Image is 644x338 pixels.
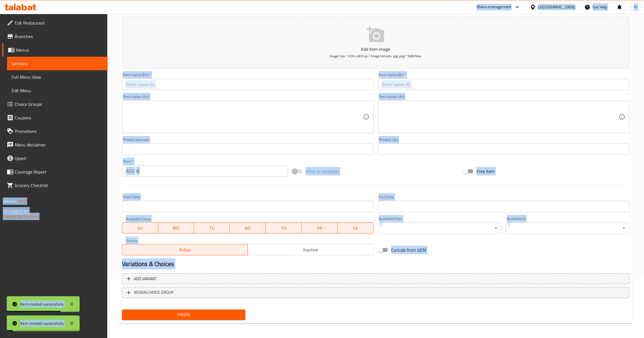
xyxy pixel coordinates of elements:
a: Promotions [2,124,108,138]
a: Menus [2,43,108,57]
span: M [634,4,637,10]
span: Choice Groups [15,101,103,107]
span: Image Size: 1200 x 800 px / Image formats: jpg, png / 5MB Max. [329,53,422,59]
div: ​ [378,223,501,234]
div: [GEOGRAPHIC_DATA] [538,4,575,10]
a: Sections [7,57,108,70]
span: Price on selection [306,168,339,175]
a: Upsell [2,152,108,165]
span: SA [340,224,371,232]
a: Grocery Checklist [2,179,108,192]
a: Support.OpsPlatform [3,213,39,220]
button: Add item imageImage Size: 1200 x 800 px / Image formats: jpg, png / 5MB Max. [122,17,629,68]
button: SU [122,222,158,234]
span: Exclude from GEM [391,247,426,253]
span: Get support on: [3,207,29,214]
span: SU [125,224,156,232]
button: TH [266,222,302,234]
input: Please enter product sku [378,144,629,155]
button: SA [338,222,374,234]
span: Menu disclaimer [15,141,103,148]
span: Upsell [15,155,103,162]
a: Menu disclaimer [2,138,108,152]
button: ASSIGN CHOICE GROUP [122,287,629,298]
p: AED [126,168,134,174]
span: Grocery Checklist [15,182,103,189]
span: Edit Menu [12,87,103,94]
a: Edit Restaurant [2,16,108,30]
button: MO [158,222,194,234]
input: Enter name En [122,79,373,90]
button: Active [122,244,248,255]
span: Menus [16,47,103,53]
a: Coverage Report [2,165,108,179]
span: Active [125,246,246,254]
input: Please enter product barcode [122,144,373,155]
button: TU [194,222,230,234]
input: Enter name Ar [378,79,629,90]
span: Full Menu View [12,74,103,80]
a: Branches [2,30,108,43]
button: FR [302,222,337,234]
span: Coupons [15,114,103,121]
span: Free item [477,168,495,175]
a: Coupons [2,111,108,124]
button: Add variant [122,273,629,285]
div: ​ [506,223,629,234]
span: Create [126,311,241,318]
div: Item created successfully [20,320,64,326]
span: Add variant [134,275,157,282]
a: Full Menu View [7,70,108,84]
span: ASSIGN CHOICE GROUP [134,289,173,296]
span: Branches [15,33,103,40]
a: Edit Menu [7,84,108,97]
span: FR [304,224,335,232]
button: Create [122,310,245,320]
span: Edit Restaurant [15,19,103,26]
span: Sections [12,60,103,67]
input: Please enter price [136,165,288,177]
h2: Variations & Choices [122,260,629,268]
span: Version: [3,197,17,205]
span: Promotions [15,128,103,135]
span: Coverage Report [15,168,103,175]
p: Add item image [131,46,621,52]
div: Menu-management [477,4,512,10]
button: WE [230,222,266,234]
span: TH [268,224,299,232]
div: Item created successfully [20,301,64,307]
span: Inactive [250,246,371,254]
a: Choice Groups [2,97,108,111]
span: TU [196,224,228,232]
button: Inactive [248,244,374,255]
span: MO [160,224,192,232]
span: 1.0.0 [18,197,26,205]
span: WE [232,224,263,232]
